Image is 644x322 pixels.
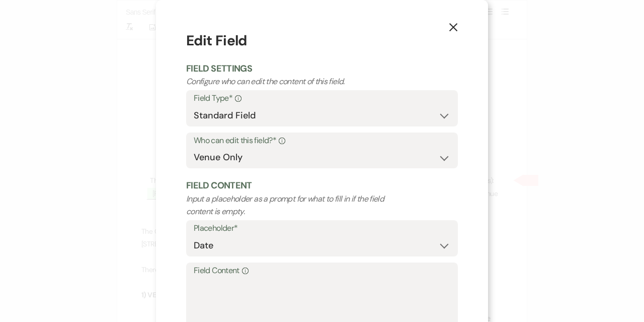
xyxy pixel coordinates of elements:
[194,134,450,148] label: Who can edit this field?*
[186,192,404,218] p: Input a placeholder as a prompt for what to fill in if the field content is empty.
[194,91,450,106] label: Field Type*
[194,221,450,236] label: Placeholder*
[194,264,450,278] label: Field Content
[186,62,458,75] h2: Field Settings
[186,75,404,88] p: Configure who can edit the content of this field.
[186,30,458,51] h1: Edit Field
[186,179,458,192] h2: Field Content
